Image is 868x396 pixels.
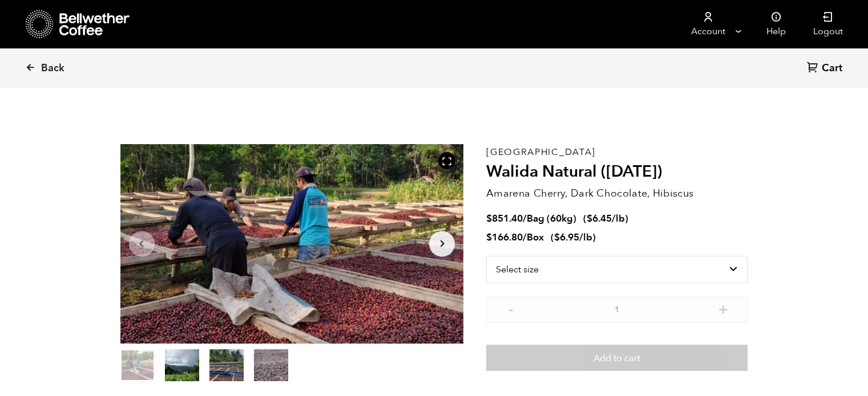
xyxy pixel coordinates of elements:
button: - [503,303,518,314]
span: /lb [579,231,592,244]
p: Amarena Cherry, Dark Chocolate, Hibiscus [486,186,748,201]
bdi: 6.45 [587,212,612,225]
span: Bag (60kg) [527,212,576,225]
bdi: 851.40 [486,212,523,225]
span: $ [554,231,560,244]
span: Box [527,231,544,244]
bdi: 166.80 [486,231,523,244]
span: $ [486,212,492,225]
h2: Walida Natural ([DATE]) [486,162,748,182]
a: Cart [807,61,845,76]
span: ( ) [583,212,628,225]
span: Cart [822,62,842,75]
span: /lb [612,212,625,225]
bdi: 6.95 [554,231,579,244]
span: $ [587,212,592,225]
button: + [716,303,730,314]
span: Back [41,62,64,75]
span: / [523,212,527,225]
button: Add to cart [486,345,748,371]
span: $ [486,231,492,244]
span: / [523,231,527,244]
span: ( ) [551,231,596,244]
